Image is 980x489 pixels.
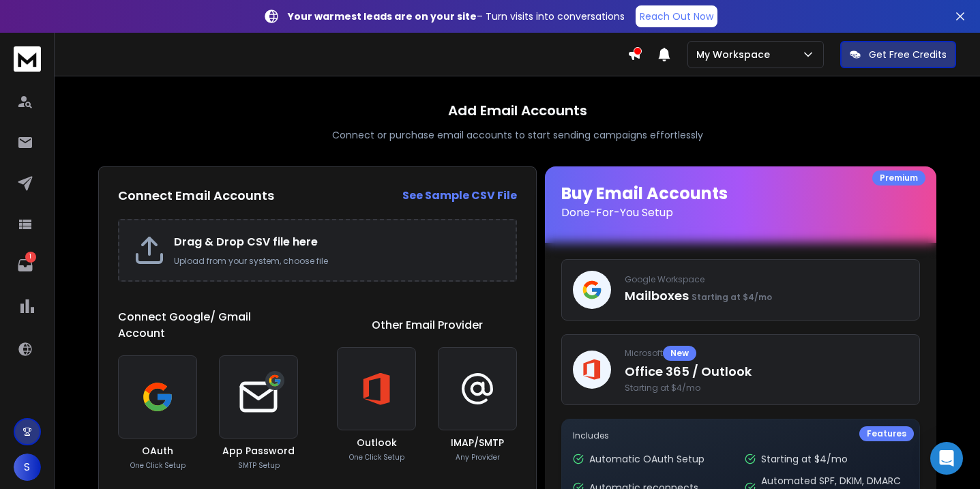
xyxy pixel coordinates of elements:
h3: Outlook [357,436,397,449]
div: Open Intercom Messenger [930,442,963,475]
p: Mailboxes [625,286,908,306]
p: Automatic OAuth Setup [589,452,704,466]
p: Office 365 / Outlook [625,362,908,381]
p: Connect or purchase email accounts to start sending campaigns effortlessly [332,128,703,142]
p: SMTP Setup [238,460,280,471]
h3: OAuth [142,444,173,458]
p: Get Free Credits [869,48,947,61]
p: My Workspace [696,48,775,61]
span: Starting at $4/mo [625,383,908,394]
h3: App Password [222,444,295,458]
h3: IMAP/SMTP [451,436,504,449]
p: One Click Setup [349,452,404,462]
span: Starting at $4/mo [692,291,772,303]
div: Features [859,426,914,441]
a: Reach Out Now [636,5,717,27]
button: S [14,454,41,481]
a: See Sample CSV File [402,188,517,204]
p: Includes [573,430,908,441]
p: – Turn visits into conversations [288,10,625,23]
h1: Connect Google/ Gmail Account [118,309,298,342]
p: One Click Setup [130,460,185,471]
div: New [663,346,696,361]
div: Premium [872,171,925,186]
strong: See Sample CSV File [402,188,517,203]
p: Done-For-You Setup [561,205,920,221]
p: Any Provider [456,452,500,462]
h1: Add Email Accounts [448,101,587,120]
h1: Buy Email Accounts [561,183,920,221]
p: Upload from your system, choose file [174,256,502,267]
p: Google Workspace [625,274,908,285]
p: Reach Out Now [640,10,713,23]
img: logo [14,46,41,72]
h2: Connect Email Accounts [118,186,274,205]
a: 1 [12,252,39,279]
strong: Your warmest leads are on your site [288,10,477,23]
h1: Other Email Provider [372,317,483,334]
button: Get Free Credits [840,41,956,68]
p: 1 [25,252,36,263]
h2: Drag & Drop CSV file here [174,234,502,250]
p: Microsoft [625,346,908,361]
p: Starting at $4/mo [761,452,848,466]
